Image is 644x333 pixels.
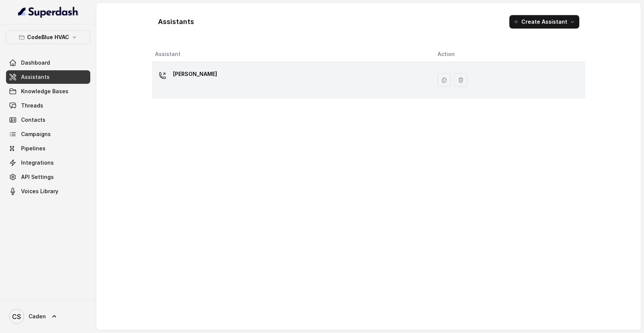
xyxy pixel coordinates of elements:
[6,142,90,155] a: Pipelines
[21,116,46,124] span: Contacts
[21,173,54,181] span: API Settings
[173,68,217,80] p: [PERSON_NAME]
[152,47,431,62] th: Assistant
[21,130,51,138] span: Campaigns
[6,56,90,70] a: Dashboard
[6,70,90,84] a: Assistants
[6,85,90,98] a: Knowledge Bases
[18,6,79,18] img: light.svg
[21,145,46,152] span: Pipelines
[6,30,90,44] button: CodeBlue HVAC
[29,313,46,320] span: Caden
[21,188,58,195] span: Voices Library
[27,33,69,42] p: CodeBlue HVAC
[6,127,90,141] a: Campaigns
[21,59,50,67] span: Dashboard
[21,159,54,166] span: Integrations
[6,113,90,127] a: Contacts
[158,16,194,28] h1: Assistants
[21,88,68,95] span: Knowledge Bases
[6,170,90,184] a: API Settings
[6,99,90,112] a: Threads
[6,185,90,198] a: Voices Library
[6,306,90,327] a: Caden
[12,313,21,321] text: CS
[21,73,50,81] span: Assistants
[6,156,90,170] a: Integrations
[21,102,43,109] span: Threads
[509,15,579,29] button: Create Assistant
[431,47,585,62] th: Action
